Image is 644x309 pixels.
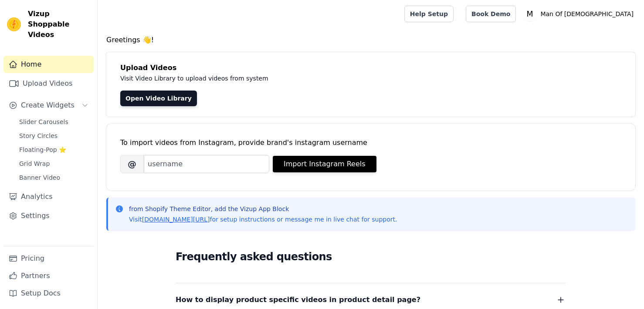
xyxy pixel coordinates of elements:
[19,159,50,168] span: Grid Wrap
[7,17,21,31] img: Vizup
[14,130,94,142] a: Story Circles
[3,267,94,285] a: Partners
[404,6,454,22] a: Help Setup
[14,144,94,156] a: Floating-Pop ⭐
[176,294,566,306] button: How to display product specific videos in product detail page?
[19,173,60,182] span: Banner Video
[273,156,376,172] button: Import Instagram Reels
[3,207,94,225] a: Settings
[3,188,94,205] a: Analytics
[3,75,94,92] a: Upload Videos
[19,145,66,154] span: Floating-Pop ⭐
[142,216,210,223] a: [DOMAIN_NAME][URL]
[120,73,511,84] p: Visit Video Library to upload videos from system
[3,285,94,302] a: Setup Docs
[14,116,94,128] a: Slider Carousels
[120,138,621,148] div: To import videos from Instagram, provide brand's instagram username
[19,131,58,140] span: Story Circles
[537,6,637,22] p: Man Of [DEMOGRAPHIC_DATA]
[3,97,94,114] button: Create Widgets
[144,155,269,173] input: username
[523,6,637,22] button: M Man Of [DEMOGRAPHIC_DATA]
[129,205,397,213] p: from Shopify Theme Editor, add the Vizup App Block
[21,100,75,111] span: Create Widgets
[120,63,621,73] h4: Upload Videos
[176,294,420,306] span: How to display product specific videos in product detail page?
[3,56,94,73] a: Home
[19,118,68,126] span: Slider Carousels
[120,91,197,106] a: Open Video Library
[129,215,397,224] p: Visit for setup instructions or message me in live chat for support.
[466,6,516,22] a: Book Demo
[527,10,533,18] text: M
[3,250,94,267] a: Pricing
[14,171,94,184] a: Banner Video
[176,248,566,265] h2: Frequently asked questions
[106,35,635,45] h4: Greetings 👋!
[120,155,144,173] span: @
[28,9,90,40] span: Vizup Shoppable Videos
[14,158,94,170] a: Grid Wrap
